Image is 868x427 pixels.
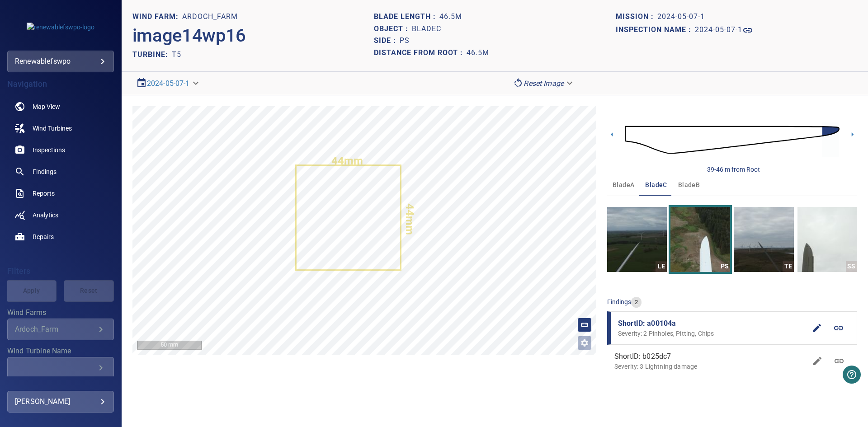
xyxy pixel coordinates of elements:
[400,37,410,45] h1: PS
[707,165,760,174] div: 39-46 m from Root
[657,13,705,21] h1: 2024-05-07-1
[147,79,190,88] a: 2024-05-07-1
[631,298,642,307] span: 2
[695,26,742,34] h1: 2024-05-07-1
[7,309,114,316] label: Wind Farms
[616,13,657,21] h1: Mission :
[374,37,400,45] h1: Side :
[614,362,807,371] p: Severity: 3 Lightning damage
[614,351,807,362] span: ShortID: b025dc7
[7,96,114,117] a: map noActive
[719,261,730,272] div: PS
[846,261,857,272] div: SS
[172,50,181,59] h2: T5
[374,49,467,57] h1: Distance from root :
[33,189,55,198] span: Reports
[439,13,462,21] h1: 46.5m
[695,25,753,36] a: 2024-05-07-1
[33,102,60,111] span: Map View
[132,25,246,47] h2: image14wp16
[33,124,72,133] span: Wind Turbines
[182,13,238,21] h1: Ardoch_Farm
[403,203,416,235] text: 44mm
[33,167,57,176] span: Findings
[509,75,578,91] div: Reset Image
[797,207,857,272] a: SS
[7,319,114,340] div: Wind Farms
[625,114,840,166] img: d
[7,267,114,276] h4: Filters
[7,204,114,226] a: analytics noActive
[618,329,806,338] p: Severity: 2 Pinholes, Pitting, Chips
[645,179,667,191] span: bladeC
[15,325,95,333] div: Ardoch_Farm
[734,207,793,272] a: TE
[524,79,564,88] em: Reset Image
[33,232,54,241] span: Repairs
[7,183,114,204] a: reports noActive
[7,357,114,379] div: Wind Turbine Name
[7,139,114,161] a: inspections noActive
[15,394,106,409] div: [PERSON_NAME]
[7,226,114,248] a: repairs noActive
[467,49,489,57] h1: 46.5m
[577,336,592,350] button: Open image filters and tagging options
[7,161,114,183] a: findings noActive
[374,25,412,33] h1: Object :
[374,13,439,21] h1: Blade length :
[15,54,106,69] div: renewablefswpo
[607,207,667,272] a: LE
[618,318,806,329] span: ShortID: a00104a
[7,51,114,72] div: renewablefswpo
[27,23,94,32] img: renewablefswpo-logo
[412,25,441,33] h1: bladeC
[33,211,58,220] span: Analytics
[33,145,65,155] span: Inspections
[616,26,695,34] h1: Inspection name :
[7,347,114,355] label: Wind Turbine Name
[7,117,114,139] a: windturbines noActive
[670,207,730,272] a: PS
[331,155,363,167] text: 44mm
[656,261,667,272] div: LE
[613,179,634,191] span: bladeA
[607,298,631,305] span: findings
[132,13,182,21] h1: WIND FARM:
[678,179,700,191] span: bladeB
[7,80,114,89] h4: Navigation
[783,261,794,272] div: TE
[132,50,172,59] h2: TURBINE:
[132,75,204,91] div: 2024-05-07-1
